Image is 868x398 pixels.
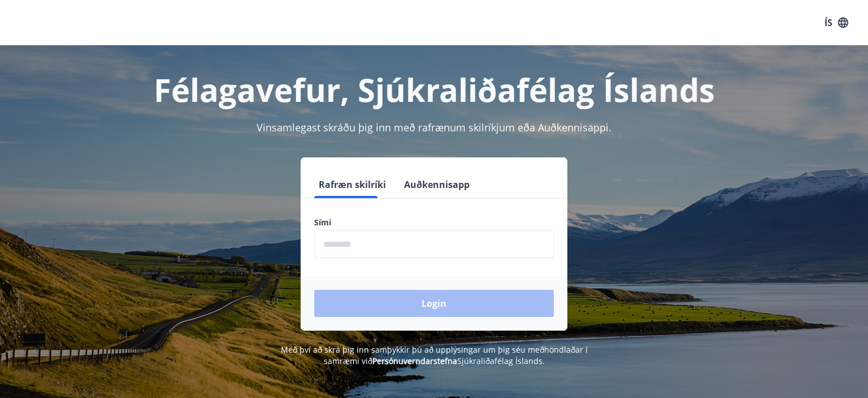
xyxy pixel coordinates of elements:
[314,171,390,198] button: Rafræn skilríki
[314,217,554,228] label: Sími
[41,68,827,111] h1: Félagavefur, Sjúkraliðafélag Íslands
[281,344,588,366] span: Með því að skrá þig inn samþykkir þú að upplýsingar um þig séu meðhöndlaðar í samræmi við Sjúkral...
[818,12,854,33] button: ÍS
[257,121,611,134] span: Vinsamlegast skráðu þig inn með rafrænum skilríkjum eða Auðkennisappi.
[400,171,474,198] button: Auðkennisapp
[372,356,457,366] a: Persónuverndarstefna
